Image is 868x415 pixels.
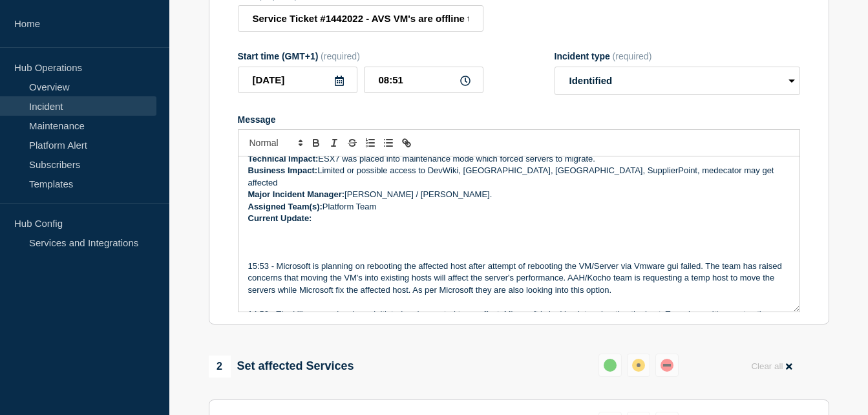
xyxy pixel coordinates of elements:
[604,359,617,372] div: up
[248,261,790,296] p: 15:53 - Microsoft is planning on rebooting the affected host after attempt of rebooting the VM/Se...
[248,308,790,320] p: 14:50 - The kill process has been initiated and executed to no effect. Microsoft is looking into ...
[613,51,652,61] span: (required)
[364,67,483,93] input: HH:MM
[325,135,343,151] button: Toggle italic text
[248,154,319,164] strong: Technical Impact:
[307,135,325,151] button: Toggle bold text
[248,165,318,175] strong: Business Impact:
[343,135,361,151] button: Toggle strikethrough text
[321,51,360,61] span: (required)
[555,67,800,95] select: Incident type
[244,135,307,151] span: Font size
[238,51,483,61] div: Start time (GMT+1)
[743,354,799,379] button: Clear all
[248,189,345,199] strong: Major Incident Manager:
[238,114,800,125] div: Message
[598,354,622,377] button: up
[209,356,231,378] span: 2
[379,135,397,151] button: Toggle bulleted list
[248,201,790,213] p: Platform Team
[248,213,312,223] strong: Current Update:
[655,354,679,377] button: down
[661,359,673,372] div: down
[627,354,650,377] button: affected
[397,135,416,151] button: Toggle link
[361,135,379,151] button: Toggle ordered list
[238,156,799,312] div: Message
[248,153,790,165] p: ESX7 was placed into maintenance mode which forced servers to migrate.
[238,5,483,32] input: Title
[209,356,354,378] div: Set affected Services
[248,165,790,189] p: Limited or possible access to DevWiki, [GEOGRAPHIC_DATA], [GEOGRAPHIC_DATA], SupplierPoint, medec...
[632,359,645,372] div: affected
[248,189,790,200] p: [PERSON_NAME] / [PERSON_NAME].
[238,67,357,93] input: YYYY-MM-DD
[248,202,323,211] strong: Assigned Team(s):
[555,51,800,61] div: Incident type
